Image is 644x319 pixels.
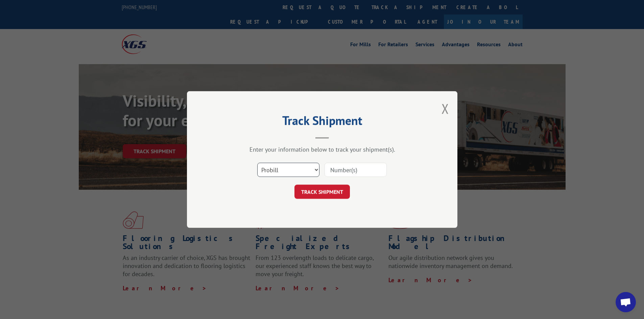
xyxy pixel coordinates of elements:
[616,292,636,312] a: Open chat
[442,100,449,117] button: Close modal
[221,145,424,153] div: Enter your information below to track your shipment(s).
[221,116,424,129] h2: Track Shipment
[325,163,387,177] input: Number(s)
[294,185,350,199] button: TRACK SHIPMENT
